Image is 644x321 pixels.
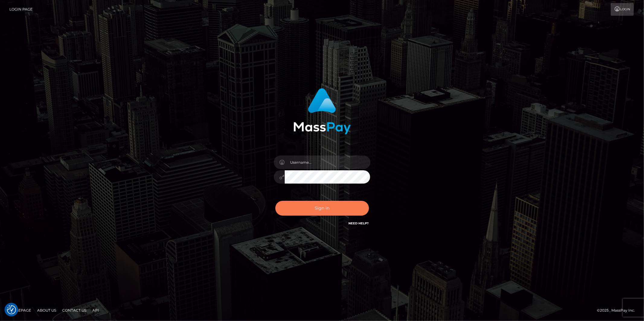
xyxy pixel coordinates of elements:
[275,201,369,216] button: Sign in
[7,305,16,314] button: Consent Preferences
[611,3,634,16] a: Login
[90,306,101,315] a: API
[35,306,59,315] a: About Us
[285,156,370,169] input: Username...
[7,305,16,314] img: Revisit consent button
[9,3,33,16] a: Login Page
[293,88,351,134] img: MassPay Login
[7,306,34,315] a: Homepage
[60,306,89,315] a: Contact Us
[349,221,369,225] a: Need Help?
[597,307,639,314] div: © 2025 , MassPay Inc.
